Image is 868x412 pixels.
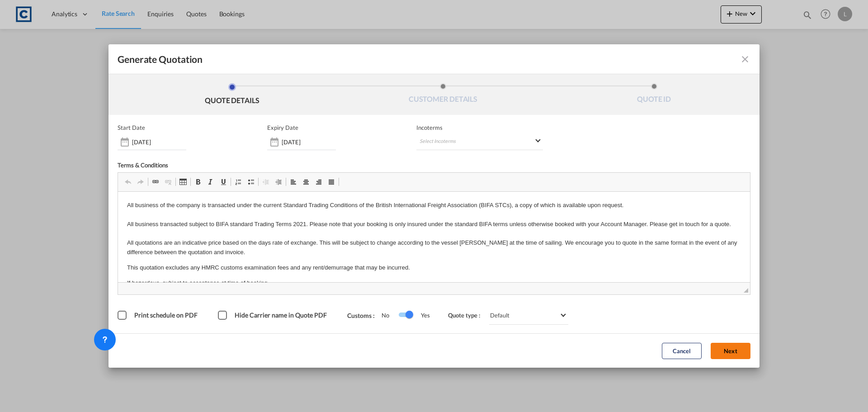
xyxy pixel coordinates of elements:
span: No [382,312,398,319]
md-dialog: Generate QuotationQUOTE ... [108,44,759,368]
p: If hazardous, subject to acceptance at time of booking. [9,87,623,96]
a: Table [177,176,189,188]
p: All business of the company is transacted under the current Standard Trading Conditions of the Br... [9,9,623,66]
span: Incoterms [416,124,543,131]
p: Expiry Date [267,124,298,131]
a: Italic (Ctrl+I) [204,176,217,188]
span: Yes [412,312,430,319]
a: Decrease Indent [259,176,272,188]
md-select: Select Incoterms [416,134,543,150]
button: Cancel [662,343,702,359]
div: Terms & Conditions [118,161,434,172]
iframe: Rich Text Editor, editor2 [118,192,750,282]
a: Align Left [287,176,300,188]
a: Redo (Ctrl+Y) [134,176,147,188]
a: Unlink [162,176,175,188]
li: CUSTOMER DETAILS [338,83,549,108]
a: Justify [325,176,338,188]
span: Customs : [347,312,382,319]
li: QUOTE DETAILS [127,83,338,108]
md-checkbox: Hide Carrier name in Quote PDF [218,311,329,320]
input: Expiry date [282,138,336,146]
md-switch: Switch 1 [398,308,412,322]
input: Start date [132,138,186,146]
a: Insert/Remove Numbered List [232,176,245,188]
a: Underline (Ctrl+U) [217,176,230,188]
a: Align Right [312,176,325,188]
p: This quotation excludes any HMRC customs examination fees and any rent/demurrage that may be incu... [9,71,623,81]
span: Generate Quotation [118,53,203,65]
span: Print schedule on PDF [134,311,198,319]
md-checkbox: Print schedule on PDF [118,311,200,320]
a: Centre [300,176,312,188]
md-icon: icon-close fg-AAA8AD cursor m-0 [740,54,750,65]
p: Start Date [118,124,145,131]
body: Rich Text Editor, editor2 [9,9,623,96]
span: Hide Carrier name in Quote PDF [235,311,327,319]
a: Bold (Ctrl+B) [192,176,204,188]
span: Drag to resize [744,288,748,293]
a: Insert/Remove Bulleted List [245,176,257,188]
button: Next [711,343,750,359]
a: Increase Indent [272,176,285,188]
li: QUOTE ID [548,83,759,108]
a: Undo (Ctrl+Z) [122,176,134,188]
a: Link (Ctrl+K) [149,176,162,188]
span: Quote type : [448,312,487,319]
div: Default [490,312,509,319]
